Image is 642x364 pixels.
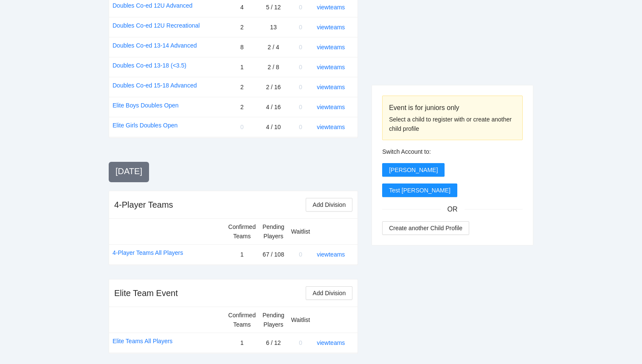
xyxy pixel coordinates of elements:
[389,223,462,233] span: Create another Child Profile
[225,333,259,353] td: 1
[389,186,451,195] span: Test [PERSON_NAME]
[225,77,259,97] td: 2
[228,310,256,329] div: Confirmed Teams
[441,204,465,214] span: OR
[259,37,287,57] td: 2 / 4
[299,44,302,51] span: 0
[317,339,345,346] a: view teams
[389,115,516,133] div: Select a child to register with or create another child profile
[113,21,200,30] a: Doubles Co-ed 12U Recreational
[317,4,345,11] a: view teams
[225,244,259,264] td: 1
[259,77,287,97] td: 2 / 16
[389,102,516,113] div: Event is for juniors only
[382,221,469,235] button: Create another Child Profile
[259,97,287,117] td: 4 / 16
[317,124,345,130] a: view teams
[113,101,179,110] a: Elite Boys Doubles Open
[228,222,256,241] div: Confirmed Teams
[317,104,345,110] a: view teams
[389,165,438,175] span: [PERSON_NAME]
[313,288,346,298] span: Add Division
[113,41,197,50] a: Doubles Co-ed 13-14 Advanced
[114,199,173,211] div: 4-Player Teams
[382,183,457,197] button: Test [PERSON_NAME]
[113,336,172,346] a: Elite Teams All Players
[306,286,352,300] button: Add Division
[113,61,186,70] a: Doubles Co-ed 13-18 (<3.5)
[317,84,345,90] a: view teams
[259,117,287,137] td: 4 / 10
[259,333,287,353] td: 6 / 12
[317,251,345,258] a: view teams
[225,97,259,117] td: 2
[262,222,284,241] div: Pending Players
[306,198,352,212] button: Add Division
[225,17,259,37] td: 2
[299,124,302,130] span: 0
[299,4,302,11] span: 0
[299,24,302,31] span: 0
[299,339,302,346] span: 0
[299,64,302,71] span: 0
[115,166,142,176] span: [DATE]
[382,163,445,177] button: [PERSON_NAME]
[291,315,310,324] div: Waitlist
[291,227,310,236] div: Waitlist
[225,57,259,77] td: 1
[262,310,284,329] div: Pending Players
[259,244,287,264] td: 67 / 108
[299,84,302,90] span: 0
[299,104,302,110] span: 0
[114,287,178,299] div: Elite Team Event
[113,1,192,10] a: Doubles Co-ed 12U Advanced
[317,24,345,31] a: view teams
[259,57,287,77] td: 2 / 8
[382,147,523,156] div: Switch Account to:
[113,248,183,257] a: 4-Player Teams All Players
[240,124,244,130] span: 0
[259,17,287,37] td: 13
[225,37,259,57] td: 8
[317,64,345,71] a: view teams
[113,121,177,130] a: Elite Girls Doubles Open
[113,81,197,90] a: Doubles Co-ed 15-18 Advanced
[317,44,345,51] a: view teams
[313,200,346,209] span: Add Division
[299,251,302,258] span: 0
